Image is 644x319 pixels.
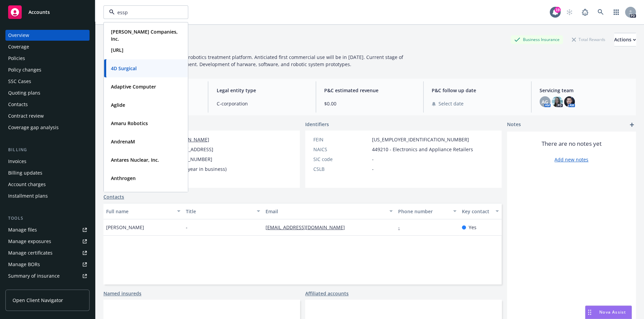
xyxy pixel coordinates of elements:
div: Summary of insurance [8,271,60,281]
button: Email [263,203,395,219]
div: Installment plans [8,191,48,201]
div: Invoices [8,156,26,167]
span: C-corporation [216,100,307,107]
img: photo [552,96,563,107]
div: Total Rewards [568,35,609,44]
div: Billing [5,146,90,153]
button: Full name [103,203,183,219]
div: CSLB [313,165,369,173]
div: Account charges [8,179,46,190]
span: Select date [438,100,464,107]
img: photo [564,96,575,107]
button: Key contact [459,203,502,219]
strong: AndrenaM [111,138,135,145]
strong: [URL] [111,47,123,53]
div: Contacts [8,99,28,110]
a: Named insureds [103,290,141,297]
span: 4D Surgical is developing a surgical robotics treatment platform. Anticiated first commercial use... [106,54,405,67]
div: Manage files [8,224,37,235]
strong: Amaru Robotics [111,120,148,126]
a: - [398,224,405,231]
span: - [372,156,374,163]
a: Manage certificates [5,247,90,258]
a: Summary of insurance [5,271,90,281]
div: Manage certificates [8,247,53,258]
div: FEIN [313,136,369,143]
div: Email [266,208,385,215]
span: $0.00 [324,100,415,107]
div: Overview [8,30,29,41]
a: Invoices [5,156,90,167]
a: Policies [5,53,90,64]
a: Search [594,5,607,19]
a: Affiliated accounts [305,290,349,297]
span: P&C follow up date [432,87,523,94]
a: Manage exposures [5,236,90,247]
div: Quoting plans [8,87,40,98]
a: Quoting plans [5,87,90,98]
button: Actions [614,33,636,46]
div: Manage BORs [8,259,40,270]
strong: Anthrogen [111,175,136,181]
button: Phone number [395,203,459,219]
div: Coverage [8,41,29,52]
span: [PERSON_NAME] [106,224,144,231]
a: Policy changes [5,64,90,75]
span: [PHONE_NUMBER] [170,156,212,163]
span: Legal entity type [216,87,307,94]
span: Nova Assist [599,309,626,315]
span: - [372,165,374,173]
div: Phone number [398,208,449,215]
a: Manage files [5,224,90,235]
span: 2024 (1 year in business) [170,165,227,173]
a: Contract review [5,111,90,121]
div: Title [186,208,253,215]
a: Start snowing [563,5,576,19]
span: - [186,224,188,231]
span: 449210 - Electronics and Appliance Retailers [372,146,473,153]
strong: Antares Nuclear, Inc. [111,157,159,163]
a: [EMAIL_ADDRESS][DOMAIN_NAME] [266,224,350,231]
span: Notes [507,121,521,129]
input: Filter by keyword [115,9,174,16]
span: Accounts [28,9,50,15]
strong: 4D Surgical [111,65,137,72]
div: Contract review [8,111,44,121]
strong: Aglide [111,102,125,108]
a: Report a Bug [578,5,592,19]
span: Yes [469,224,476,231]
div: Business Insurance [511,35,563,44]
a: Installment plans [5,191,90,201]
a: SSC Cases [5,76,90,87]
div: Full name [106,208,173,215]
a: add [628,121,636,129]
span: AG [542,98,548,105]
a: Add new notes [554,156,588,163]
button: Title [183,203,263,219]
a: Switch app [609,5,623,19]
a: Manage BORs [5,259,90,270]
a: Accounts [5,3,90,22]
a: [DOMAIN_NAME] [170,136,209,143]
div: SIC code [313,156,369,163]
div: NAICS [313,146,369,153]
div: Billing updates [8,167,42,178]
a: Account charges [5,179,90,190]
div: Manage exposures [8,236,51,247]
div: Tools [5,215,90,222]
div: Policies [8,53,25,64]
div: Policy changes [8,64,41,75]
a: Contacts [5,99,90,110]
span: [US_EMPLOYER_IDENTIFICATION_NUMBER] [372,136,469,143]
a: Overview [5,30,90,41]
strong: [PERSON_NAME] Companies, Inc. [111,28,178,42]
div: SSC Cases [8,76,31,87]
button: Nova Assist [585,305,632,319]
span: There are no notes yet [542,140,602,148]
a: Contacts [103,193,124,200]
div: Coverage gap analysis [8,122,59,133]
span: Identifiers [305,121,329,128]
span: Open Client Navigator [13,297,63,304]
